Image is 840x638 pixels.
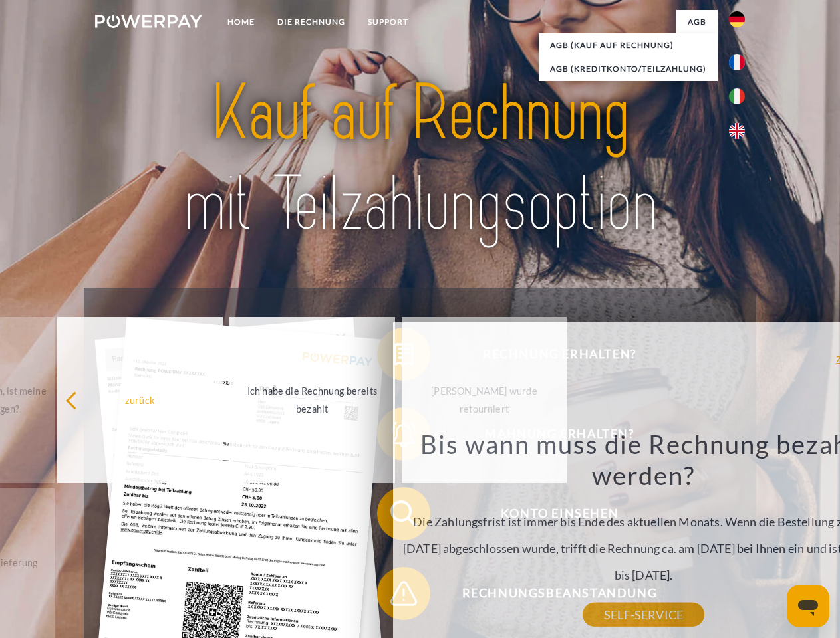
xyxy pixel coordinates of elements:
a: DIE RECHNUNG [266,10,356,34]
a: SUPPORT [356,10,420,34]
a: AGB (Kreditkonto/Teilzahlung) [539,57,718,81]
div: zurück [65,391,215,409]
a: Home [216,10,266,34]
img: it [729,88,745,104]
img: en [729,123,745,139]
img: logo-powerpay-white.svg [95,15,202,28]
a: agb [676,10,718,34]
a: AGB (Kauf auf Rechnung) [539,33,718,57]
iframe: Schaltfläche zum Öffnen des Messaging-Fensters [787,585,829,627]
img: de [729,11,745,27]
img: title-powerpay_de.svg [127,64,713,255]
div: Ich habe die Rechnung bereits bezahlt [237,382,387,418]
a: SELF-SERVICE [583,603,704,627]
img: fr [729,54,745,70]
